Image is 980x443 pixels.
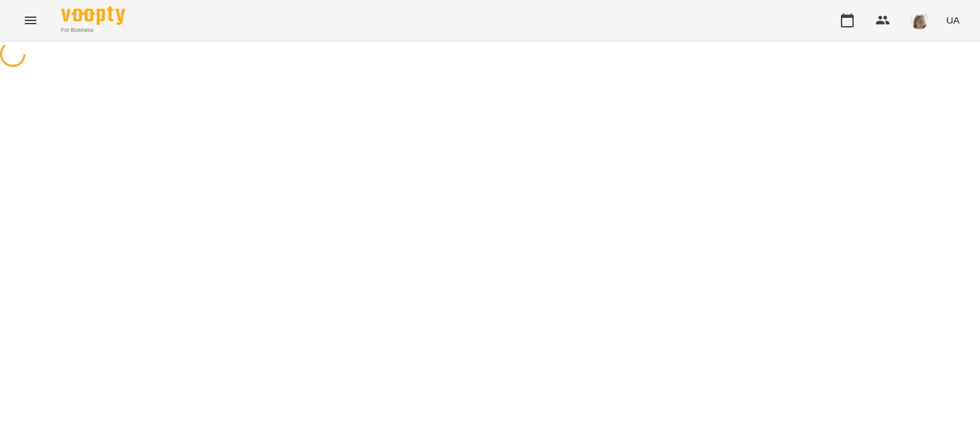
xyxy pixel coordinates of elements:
span: UA [946,13,960,27]
button: UA [941,8,965,32]
button: Menu [15,5,46,36]
img: 4795d6aa07af88b41cce17a01eea78aa.jpg [910,11,928,29]
img: Voopty Logo [61,6,125,25]
span: For Business [61,26,125,34]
